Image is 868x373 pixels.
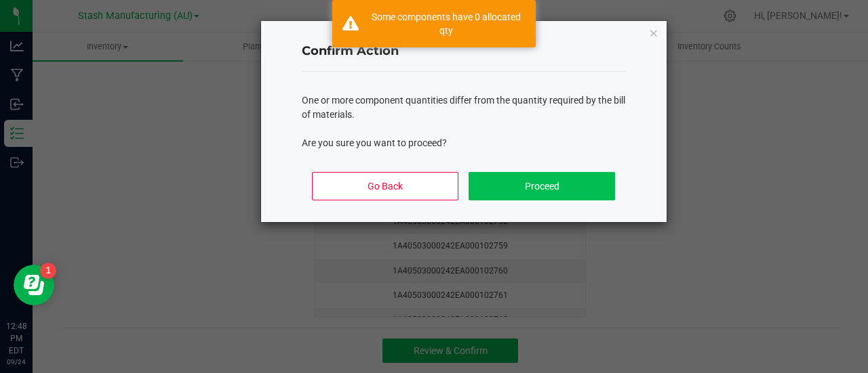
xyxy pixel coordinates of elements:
h4: Confirm Action [302,43,626,60]
button: Go Back [312,172,458,200]
div: Some components have 0 allocated qty [366,10,526,37]
iframe: Resource center [14,265,54,305]
iframe: Resource center unread badge [40,263,56,279]
p: Are you sure you want to proceed? [302,136,626,150]
p: One or more component quantities differ from the quantity required by the bill of materials. [302,93,626,122]
button: Proceed [469,172,614,200]
button: Close [649,24,658,41]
